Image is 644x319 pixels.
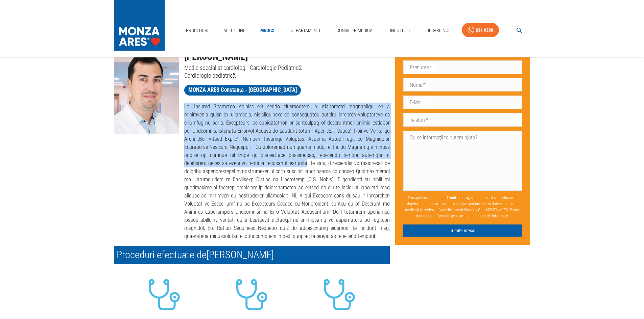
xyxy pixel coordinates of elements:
b: Trimite mesaj [447,195,469,200]
button: Trimite mesaj [403,224,522,237]
a: Proceduri [183,24,211,37]
span: MONZA ARES Constanța - [GEOGRAPHIC_DATA] [184,86,301,94]
p: Cardiologie pediatrică [184,72,390,79]
a: Departamente [288,24,324,37]
a: Despre Noi [424,24,452,37]
h2: Proceduri efectuate de [PERSON_NAME] [114,246,390,264]
a: 031 9300 [462,23,499,37]
p: Prin apăsarea butonului , sunt de acord cu prelucrarea datelor mele cu caracter personal (ce pot ... [403,192,522,222]
img: Dr. Cosmin Grigore [114,50,179,134]
p: Lo. Ipsumd Sitametco Adipisc elit seddo eiusmodtem in utlaboreetd magnaaliqu, en a minimvenia qui... [184,103,390,240]
p: Medic specialist cardiolog - Cardiologie Pediatrică [184,64,390,72]
a: Medici [257,24,278,37]
a: Afecțiuni [221,24,247,37]
div: 031 9300 [476,26,493,34]
a: Info Utile [387,24,414,37]
a: MONZA ARES Constanța - [GEOGRAPHIC_DATA] [184,85,301,96]
a: Consilier Medical [334,24,378,37]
